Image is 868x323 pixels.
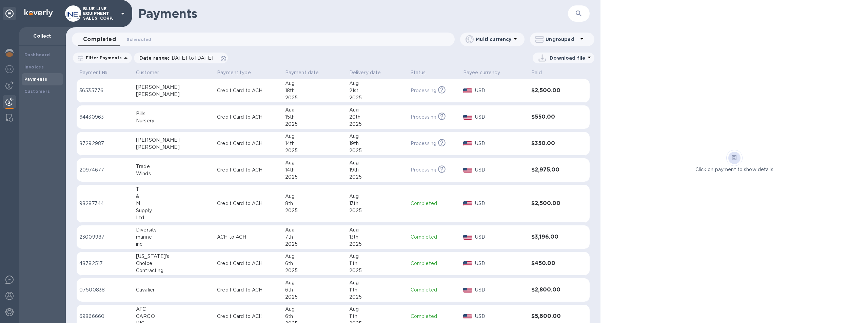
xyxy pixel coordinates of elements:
[349,253,405,260] div: Aug
[136,234,212,241] div: marine
[136,253,212,260] div: [US_STATE]'s
[349,106,405,114] div: Aug
[79,313,131,320] p: 69866660
[475,114,526,121] p: USD
[349,121,405,128] div: 2025
[349,306,405,313] div: Aug
[531,260,572,267] h3: $450.00
[136,267,212,274] div: Contracting
[531,313,572,320] h3: $5,600.00
[531,114,572,120] h3: $550.00
[349,234,405,241] div: 13th
[349,87,405,94] div: 21st
[136,313,212,320] div: CARGO
[127,36,151,43] span: Scheduled
[285,226,344,234] div: Aug
[463,115,472,120] img: USD
[411,234,458,241] p: Completed
[217,286,280,294] p: Credit Card to ACH
[136,241,212,248] div: inc
[285,69,319,76] p: Payment date
[285,87,344,94] div: 18th
[217,234,280,241] p: ACH to ACH
[285,260,344,267] div: 6th
[349,260,405,267] div: 11th
[285,114,344,121] div: 15th
[79,69,107,76] p: Payment №
[349,147,405,154] div: 2025
[531,287,572,293] h3: $2,800.00
[475,87,526,94] p: USD
[24,89,50,94] b: Customers
[349,267,405,274] div: 2025
[136,137,212,144] div: [PERSON_NAME]
[285,306,344,313] div: Aug
[349,294,405,301] div: 2025
[475,260,526,267] p: USD
[79,140,131,147] p: 87292987
[411,260,458,267] p: Completed
[138,6,499,21] h1: Payments
[136,306,212,313] div: ATC
[349,69,381,76] p: Delivery date
[285,241,344,248] div: 2025
[475,234,526,241] p: USD
[79,234,131,241] p: 23009987
[136,170,212,177] div: Winds
[349,159,405,166] div: Aug
[463,201,472,206] img: USD
[463,69,509,76] span: Payee currency
[349,200,405,207] div: 13th
[531,87,572,94] h3: $2,500.00
[136,84,212,91] div: [PERSON_NAME]
[349,279,405,286] div: Aug
[79,69,116,76] span: Payment №
[531,167,572,173] h3: $2,975.00
[285,174,344,181] div: 2025
[136,69,168,76] span: Customer
[217,69,260,76] span: Payment type
[285,253,344,260] div: Aug
[83,6,117,21] p: BLUE LINE EQUIPMENT SALES, CORP.
[695,166,773,173] p: Click on payment to show details
[349,69,390,76] span: Delivery date
[217,140,280,147] p: Credit Card to ACH
[349,114,405,121] div: 20th
[349,207,405,214] div: 2025
[349,133,405,140] div: Aug
[411,166,436,174] p: Processing
[136,110,212,117] div: Bills
[24,9,53,17] img: Logo
[531,200,572,207] h3: $2,500.00
[285,140,344,147] div: 14th
[136,117,212,124] div: Nursery
[285,294,344,301] div: 2025
[285,133,344,140] div: Aug
[349,174,405,181] div: 2025
[550,55,585,61] p: Download file
[475,140,526,147] p: USD
[463,314,472,319] img: USD
[79,114,131,121] p: 64430963
[136,200,212,207] div: M
[24,52,50,57] b: Dashboard
[217,114,280,121] p: Credit Card to ACH
[217,200,280,207] p: Credit Card to ACH
[83,35,116,44] span: Completed
[411,140,436,147] p: Processing
[463,88,472,93] img: USD
[475,200,526,207] p: USD
[136,260,212,267] div: Choice
[136,69,159,76] p: Customer
[217,69,251,76] p: Payment type
[411,114,436,121] p: Processing
[349,226,405,234] div: Aug
[411,313,458,320] p: Completed
[24,64,44,69] b: Invoices
[411,69,435,76] span: Status
[349,241,405,248] div: 2025
[79,286,131,294] p: 07500838
[285,159,344,166] div: Aug
[285,121,344,128] div: 2025
[349,286,405,294] div: 11th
